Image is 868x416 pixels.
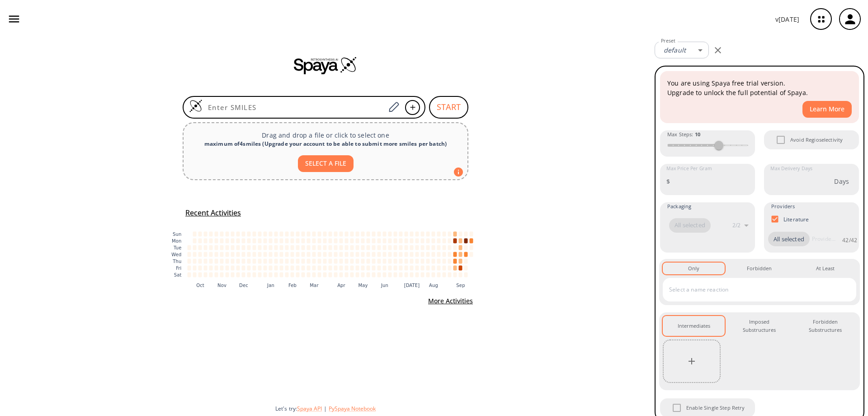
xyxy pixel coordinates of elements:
text: [DATE] [404,282,420,287]
text: Fri [176,266,181,271]
button: Imposed Substructures [728,316,790,336]
label: Preset [661,38,675,44]
p: v [DATE] [775,14,799,24]
button: Recent Activities [182,206,245,220]
text: Sat [174,273,182,277]
div: Let's try: [275,405,647,412]
p: Drag and drop a file or click to select one [191,130,460,140]
text: Thu [172,259,181,264]
input: Select a name reaction [667,282,839,297]
button: Learn More [802,101,852,118]
text: Feb [288,282,297,287]
text: Mar [310,282,319,287]
text: Jan [267,282,274,287]
div: Forbidden [747,264,772,273]
h5: Recent Activities [185,208,241,218]
button: START [429,96,468,119]
text: Sun [173,232,181,237]
text: Mon [172,239,182,244]
button: At Least [794,263,856,274]
p: $ [666,177,670,186]
text: Nov [217,282,226,287]
button: More Activities [425,293,476,310]
span: Packaging [667,202,691,210]
g: cell [188,231,473,277]
p: 2 / 2 [732,221,741,229]
p: 42 / 42 [842,236,857,244]
button: Spaya API [297,405,322,412]
text: Tue [173,245,182,250]
div: At Least [816,264,835,273]
text: May [358,282,368,287]
input: Enter SMILES [203,103,385,112]
button: PySpaya Notebook [329,405,376,412]
span: All selected [768,235,810,244]
button: Forbidden Substructures [794,316,856,336]
div: maximum of 4 smiles ( Upgrade your account to be able to submit more smiles per batch ) [191,140,460,148]
text: Dec [239,282,248,287]
img: Spaya logo [294,56,357,74]
p: Literature [783,215,809,223]
text: Apr [337,282,345,287]
text: Wed [171,252,181,257]
span: All selected [669,221,711,230]
span: Providers [771,202,795,210]
p: You are using Spaya free trial version. Upgrade to unlock the full potential of Spaya. [667,78,852,97]
text: Oct [196,282,204,287]
em: default [664,46,686,54]
label: Max Delivery Days [770,165,812,172]
span: | [322,405,329,412]
span: Enable Single Step Retry [686,404,745,412]
button: Only [663,263,725,274]
img: Logo Spaya [189,99,203,113]
p: Days [834,177,849,186]
input: Provider name [810,232,838,246]
strong: 10 [695,131,700,138]
button: SELECT A FILE [298,155,354,172]
g: x-axis tick label [196,282,465,287]
div: Only [688,264,699,273]
div: Forbidden Substructures [802,318,849,335]
text: Aug [429,282,438,287]
div: Imposed Substructures [736,318,783,335]
label: Max Price Per Gram [666,165,712,172]
span: Avoid Regioselectivity [790,136,843,144]
div: Intermediates [678,322,710,330]
span: Max Steps : [667,130,700,139]
g: y-axis tick label [171,232,181,277]
button: Forbidden [728,263,790,274]
text: Jun [381,282,388,287]
text: Sep [456,282,465,287]
button: Intermediates [663,316,725,336]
